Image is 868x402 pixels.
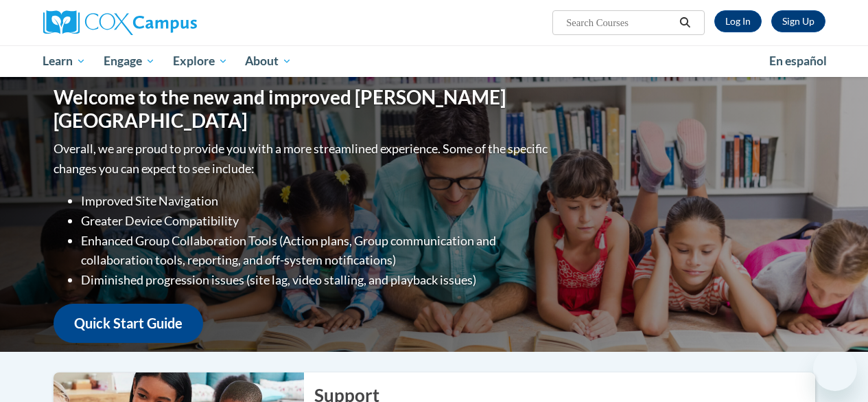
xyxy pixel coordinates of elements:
[236,45,301,77] a: About
[760,47,836,76] a: En español
[54,86,551,132] h1: Welcome to the new and improved [PERSON_NAME][GEOGRAPHIC_DATA]
[565,14,675,31] input: Search Courses
[675,14,695,31] button: Search
[81,211,551,231] li: Greater Device Compatibility
[54,304,203,343] a: Quick Start Guide
[164,45,237,77] a: Explore
[33,45,836,77] div: Main menu
[104,53,155,69] span: Engage
[245,53,292,69] span: About
[81,191,551,211] li: Improved Site Navigation
[43,53,86,69] span: Learn
[95,45,164,77] a: Engage
[173,53,228,69] span: Explore
[54,139,551,179] p: Overall, we are proud to provide you with a more streamlined experience. Some of the specific cha...
[43,10,197,35] img: Cox Campus
[43,10,290,35] a: Cox Campus
[769,54,827,68] span: En español
[34,45,95,77] a: Learn
[81,231,551,271] li: Enhanced Group Collaboration Tools (Action plans, Group communication and collaboration tools, re...
[771,10,825,32] a: Register
[813,347,857,391] iframe: Button to launch messaging window
[81,270,551,290] li: Diminished progression issues (site lag, video stalling, and playback issues)
[714,10,762,32] a: Log In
